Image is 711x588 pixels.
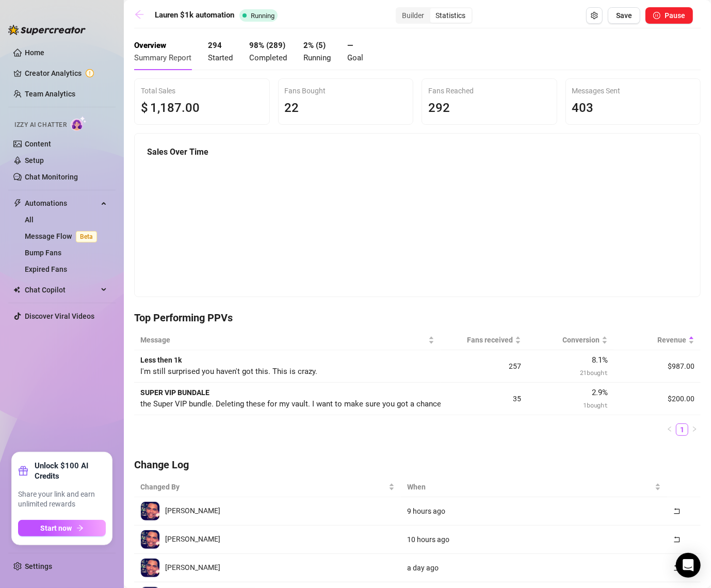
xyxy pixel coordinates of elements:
div: Fans Bought [285,85,407,96]
span: [PERSON_NAME] [165,563,220,571]
span: setting [591,12,598,19]
span: Running [251,12,274,20]
td: 257 [441,350,527,383]
span: Message [140,334,426,346]
span: Start now [41,524,72,532]
a: Chat Monitoring [25,173,78,181]
span: rollback [673,508,681,515]
img: logo-BBDzfeDw.svg [8,25,86,35]
th: Changed By [134,477,401,497]
span: left [667,426,673,432]
span: arrow-left [134,9,144,20]
span: 1,187 [150,101,182,115]
th: Fans received [441,330,527,350]
span: pause-circle [653,12,660,19]
strong: — [347,41,353,50]
li: Previous Page [664,423,676,436]
img: Jay Richardson [141,530,159,549]
span: .00 [182,101,200,115]
span: [PERSON_NAME] [165,535,220,543]
span: Conversion [534,334,600,346]
td: 9 hours ago [401,497,668,526]
span: 403 [572,101,594,115]
strong: 2 % ( 5 ) [303,41,326,50]
strong: 98 % ( 289 ) [249,41,285,50]
a: Creator Analytics exclamation-circle [25,65,107,81]
span: right [691,426,698,432]
strong: Less then 1k [140,356,182,364]
td: 35 [441,383,527,415]
span: $ [141,99,148,118]
a: Settings [25,562,52,570]
span: 292 [428,101,450,115]
img: Jay Richardson [141,559,159,577]
strong: Lauren $1k automation [155,10,234,20]
button: Open Exit Rules [586,7,603,24]
span: Chat Copilot [25,282,98,298]
td: a day ago [401,554,668,582]
div: Fans Reached [428,85,551,96]
span: gift [18,466,28,476]
span: When [407,481,653,493]
a: 1 [676,424,688,435]
span: 1 bought [584,401,608,409]
div: Builder [397,8,430,23]
span: Running [303,53,331,62]
td: 10 hours ago [401,526,668,554]
li: Next Page [688,423,701,436]
strong: Unlock $100 AI Credits [35,461,106,481]
span: Automations [25,195,98,211]
span: Fans received [447,334,513,346]
a: Home [25,48,44,57]
span: Beta [76,231,97,242]
h5: Sales Over Time [147,146,688,158]
a: Setup [25,156,44,165]
span: Pause [665,11,685,20]
span: I'm still surprised you haven't got this. This is crazy. [140,367,317,376]
td: $200.00 [614,383,701,415]
strong: Overview [134,41,166,50]
button: Save Flow [608,7,640,24]
span: rollback [673,536,681,543]
button: right [688,423,701,436]
span: Changed By [140,481,386,493]
a: Team Analytics [25,90,75,98]
span: Summary Report [134,53,191,62]
button: Pause [645,7,693,24]
span: 8.1 % [592,355,608,365]
span: 21 bought [580,368,608,377]
div: Statistics [430,8,472,23]
div: segmented control [396,7,473,24]
div: Messages Sent [572,85,694,96]
div: Open Intercom Messenger [676,553,701,578]
span: 22 [285,101,299,115]
span: rollback [673,564,681,571]
th: Conversion [527,330,614,350]
a: Message FlowBeta [25,232,101,240]
span: Share your link and earn unlimited rewards [18,489,106,510]
button: left [664,423,676,436]
span: Completed [249,53,287,62]
a: Expired Fans [25,265,67,273]
img: AI Chatter [71,116,87,131]
span: arrow-right [76,525,84,532]
span: 2.9 % [592,388,608,397]
a: Bump Fans [25,249,61,257]
span: Izzy AI Chatter [14,120,67,130]
button: Start nowarrow-right [18,520,106,536]
a: Discover Viral Videos [25,312,94,320]
a: All [25,216,34,224]
span: Started [208,53,233,62]
img: Jay Richardson [141,502,159,520]
img: Chat Copilot [13,286,20,293]
span: Goal [347,53,363,62]
h4: Change Log [134,458,701,472]
span: thunderbolt [13,199,22,207]
h4: Top Performing PPVs [134,311,701,325]
a: Content [25,140,51,148]
th: When [401,477,668,497]
a: arrow-left [134,9,150,22]
th: Message [134,330,441,350]
strong: SUPER VIP BUNDALE [140,388,209,397]
span: [PERSON_NAME] [165,507,220,515]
